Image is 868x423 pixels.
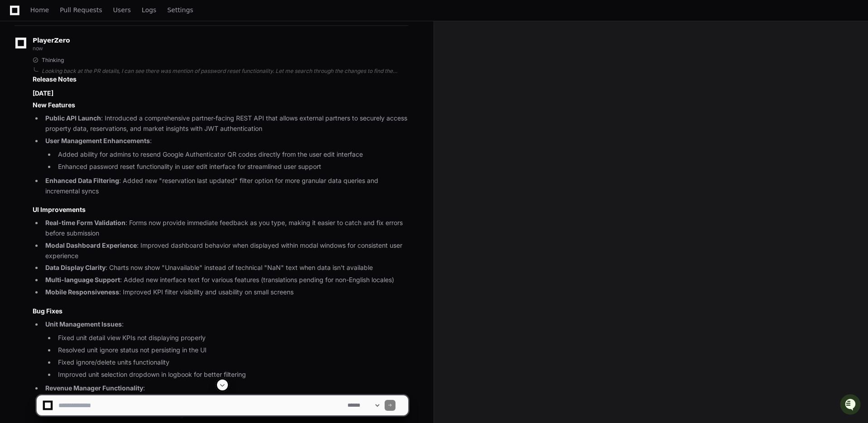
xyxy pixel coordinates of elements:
span: • [75,121,78,129]
li: : Improved dashboard behavior when displayed within modal windows for consistent user experience [43,240,408,261]
li: : Improved KPI filter visibility and usability on small screens [43,287,408,298]
iframe: Open customer support [839,393,863,418]
button: Start new chat [154,70,165,81]
a: Powered byPylon [64,141,110,149]
span: now [33,45,43,52]
strong: Data Display Clarity [45,264,106,271]
li: Added ability for admins to resend Google Authenticator QR codes directly from the user edit inte... [55,149,408,160]
li: Enhanced password reset functionality in user edit interface for streamlined user support [55,162,408,172]
span: PlayerZero [33,38,70,43]
div: Welcome [9,36,165,51]
strong: Unit Management Issues [45,320,122,328]
img: 1756235613930-3d25f9e4-fa56-45dd-b3ad-e072dfbd1548 [9,67,25,84]
img: 8294786374016_798e290d9caffa94fd1d_72.jpg [19,67,35,84]
h4: New Features [33,101,408,110]
span: Home [30,7,49,13]
span: [PERSON_NAME] [28,121,73,129]
li: : Added new interface text for various features (translations pending for non-English locales) [43,275,408,285]
span: Settings [167,7,193,13]
strong: Multi-language Support [45,276,120,284]
strong: User Management Enhancements [45,137,150,144]
span: Users [113,7,131,13]
div: Looking back at the PR details, I can see there was mention of password reset functionality. Let ... [42,67,408,75]
li: Resolved unit ignore status not persisting in the UI [55,345,408,356]
li: : [43,136,408,172]
li: Improved unit selection dropdown in logbook for better filtering [55,370,408,380]
h2: Release Notes [33,75,408,84]
li: : Added new "reservation last updated" filter option for more granular data queries and increment... [43,176,408,197]
div: Start new chat [41,67,149,77]
h3: [DATE] [33,89,408,98]
button: See all [140,97,165,108]
span: Logs [142,7,156,13]
span: [DATE] [80,121,99,129]
strong: Public API Launch [45,114,101,122]
h4: UI Improvements [33,205,408,214]
li: : Charts now show "Unavailable" instead of technical "NaN" text when data isn't available [43,263,408,273]
li: : Forms now provide immediate feedback as you type, making it easier to catch and fix errors befo... [43,218,408,239]
li: : [43,319,408,380]
li: : Introduced a comprehensive partner-facing REST API that allows external partners to securely ac... [43,113,408,134]
li: Fixed unit detail view KPIs not displaying properly [55,333,408,343]
strong: Modal Dashboard Experience [45,241,137,249]
li: Fixed ignore/delete units functionality [55,357,408,368]
span: Pull Requests [60,7,102,13]
strong: Enhanced Data Filtering [45,177,119,184]
strong: Real-time Form Validation [45,219,125,226]
span: Thinking [42,57,64,64]
img: 1756235613930-3d25f9e4-fa56-45dd-b3ad-e072dfbd1548 [18,122,25,129]
img: Robert Klasen [9,113,24,134]
div: Past conversations [9,99,61,106]
strong: Mobile Responsiveness [45,288,119,296]
div: We're available if you need us! [41,77,125,84]
h4: Bug Fixes [33,307,408,316]
span: Pylon [90,142,110,149]
img: PlayerZero [9,9,27,27]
